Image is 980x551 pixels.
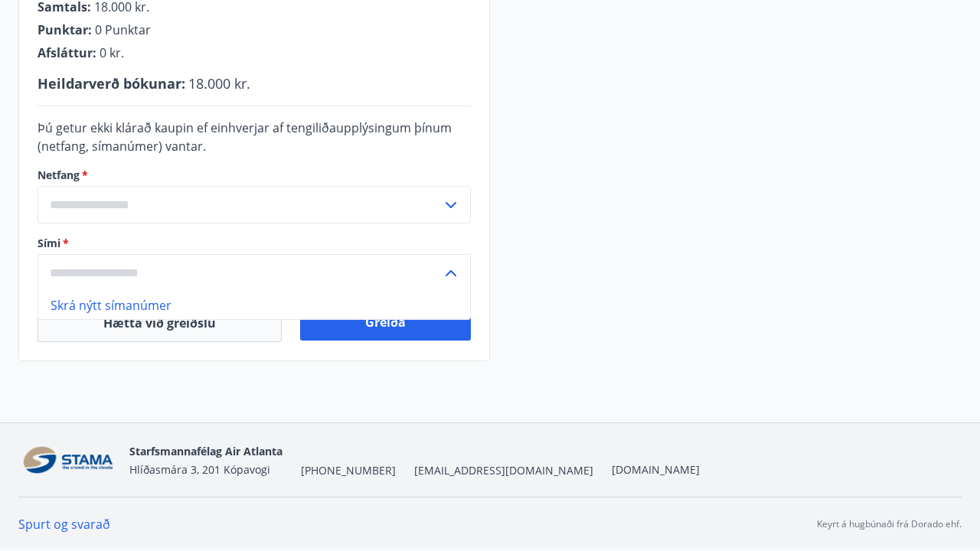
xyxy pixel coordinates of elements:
[129,462,270,477] span: Hlíðasmára 3, 201 Kópavogi
[300,304,471,341] button: Greiða
[18,444,117,477] img: K9DpVO2JKVfNCD1JYfR9g48Bn8Vnv5MeZh0xm74B.png
[301,463,396,478] span: [PHONE_NUMBER]
[95,21,151,38] span: 0 Punktar
[414,463,593,478] span: [EMAIL_ADDRESS][DOMAIN_NAME]
[38,304,282,342] button: Hætta við greiðslu
[129,444,283,458] span: Starfsmannafélag Air Atlanta
[38,21,92,38] span: Punktar :
[38,168,471,183] label: Netfang
[100,44,124,61] span: 0 kr.
[612,462,700,477] a: [DOMAIN_NAME]
[38,44,96,61] span: Afsláttur :
[817,517,962,531] p: Keyrt á hugbúnaði frá Dorado ehf.
[38,119,452,155] span: Þú getur ekki klárað kaupin ef einhverjar af tengiliðaupplýsingum þínum (netfang, símanúmer) vantar.
[38,74,185,93] span: Heildarverð bókunar :
[188,74,250,93] span: 18.000 kr.
[18,516,110,533] a: Spurt og svarað
[38,292,470,319] li: Skrá nýtt símanúmer
[38,236,471,251] label: Sími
